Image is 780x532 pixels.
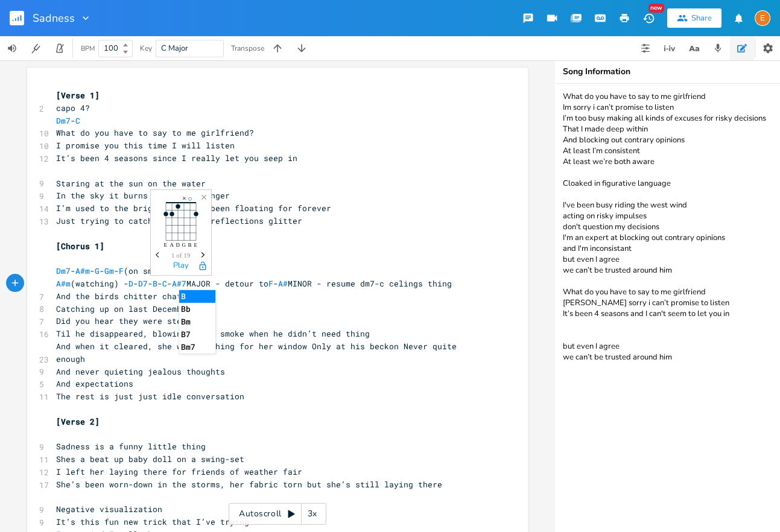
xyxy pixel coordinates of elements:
[56,454,244,464] span: Shes a beat up baby doll on a swing-set
[56,378,133,389] span: And expectations
[56,278,71,289] span: A#m
[179,290,215,303] li: B
[691,13,712,24] div: Share
[56,303,191,314] span: Catching up on last December
[128,278,133,289] span: D
[56,265,71,276] span: Dm7
[119,265,124,276] span: F
[56,178,206,189] span: Staring at the sun on the water
[636,7,661,29] button: New
[229,503,326,525] div: Autoscroll
[56,441,206,452] span: Sadness is a funny little thing
[176,242,180,248] text: D
[171,252,190,259] span: 1 of 19
[75,265,90,276] span: A#m
[667,8,721,28] button: Share
[170,242,174,248] text: A
[755,4,770,32] button: E
[648,4,664,13] div: New
[179,328,215,341] li: B7
[56,366,225,377] span: And never quieting jealous thoughts
[33,13,75,24] span: Sadness
[172,278,186,289] span: A#7
[56,341,461,364] span: And when it cleared, she was watching for her window Only at his beckon Never quite enough
[278,278,288,289] span: A#
[182,242,186,248] text: G
[162,278,167,289] span: C
[56,215,302,226] span: Just trying to catch a piece of reflections glitter
[179,315,215,328] li: Bm
[56,479,442,490] span: She’s been worn-down in the storms, her fabric torn but she’s still laying there
[56,190,230,201] span: In the sky it burns so much stronger
[194,242,197,248] text: E
[56,127,254,138] span: What do you have to say to me girlfriend?
[161,43,188,54] span: C Major
[56,115,80,126] span: -
[56,140,235,151] span: I promise you this time I will listen
[56,115,71,126] span: Dm7
[56,278,452,289] span: (watching) - - - - - MAJOR - detour to - MINOR - resume dm7-c celings thing
[179,341,215,353] li: Bm7
[56,265,191,276] span: - - - - (on smoke) - -
[163,242,167,248] text: E
[188,242,191,248] text: B
[173,261,189,271] button: Play
[56,90,100,101] span: [Verse 1]
[179,303,215,315] li: Bb
[231,45,264,52] div: Transpose
[95,265,100,276] span: G
[56,103,90,113] span: capo 4?
[153,278,157,289] span: B
[138,278,148,289] span: D7
[56,391,244,402] span: The rest is just just idle conversation
[182,194,186,203] text: ×
[56,291,196,302] span: And the birds chitter chatter
[56,315,196,326] span: Did you hear they were steady
[302,503,323,525] div: 3x
[56,466,302,477] span: I left her laying there for friends of weather fair
[81,45,95,52] div: BPM
[56,328,370,339] span: Til he disappeared, blowing up in smoke when he didn’t need thing
[56,241,104,252] span: [Chorus 1]
[755,10,770,26] div: Erin Nicolle
[75,115,80,126] span: C
[56,153,297,163] span: It’s been 4 seasons since I really let you seep in
[268,278,273,289] span: F
[56,416,100,427] span: [Verse 2]
[56,203,331,214] span: I’m used to the brightness I’ve been floating for forever
[56,504,162,515] span: Negative visualization
[56,516,249,527] span: It’s this fun new trick that I’ve trying
[140,45,152,52] div: Key
[104,265,114,276] span: Gm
